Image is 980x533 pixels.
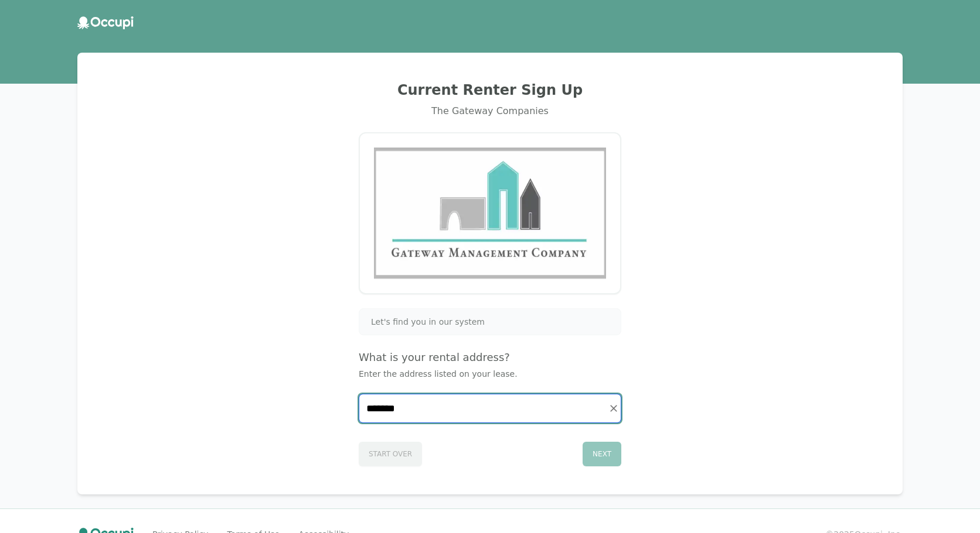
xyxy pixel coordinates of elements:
[359,368,621,380] p: Enter the address listed on your lease.
[359,349,621,366] h4: What is your rental address?
[91,104,889,118] div: The Gateway Companies
[91,81,889,99] h2: Current Renter Sign Up
[374,147,606,279] img: Gateway Management
[359,394,621,422] input: Start typing...
[371,316,485,328] span: Let's find you in our system
[605,400,622,417] button: Clear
